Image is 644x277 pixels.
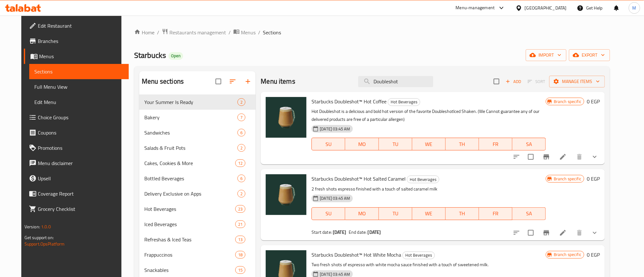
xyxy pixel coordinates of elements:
[482,140,510,149] span: FR
[348,140,376,149] span: MO
[526,49,566,61] button: import
[24,240,65,248] a: Support.OpsPlatform
[238,145,245,151] span: 2
[314,140,343,149] span: SU
[448,140,476,149] span: TH
[509,225,524,240] button: sort-choices
[139,140,256,156] div: Salads & Fruit Pots2
[587,174,600,183] h6: 0 EGP
[29,94,129,110] a: Edit Menu
[139,156,256,171] div: Cakes, Cookies & More12
[415,140,443,149] span: WE
[531,51,561,59] span: import
[551,99,584,105] span: Branch specific
[237,144,245,152] div: items
[379,207,412,220] button: TU
[509,149,524,164] button: sort-choices
[144,205,235,213] span: Hot Beverages
[412,138,446,150] button: WE
[38,144,124,152] span: Promotions
[407,176,439,183] div: Hot Beverages
[515,209,543,218] span: SA
[574,51,605,59] span: export
[38,22,124,30] span: Edit Restaurant
[144,266,235,274] span: Snackables
[559,153,567,161] a: Edit menu item
[479,138,512,150] button: FR
[24,140,129,156] a: Promotions
[237,114,245,121] div: items
[144,220,235,228] span: Iced Beverages
[144,159,235,167] div: Cakes, Cookies & More
[415,209,443,218] span: WE
[358,76,433,87] input: search
[38,129,124,136] span: Coupons
[24,223,40,231] span: Version:
[263,29,281,36] span: Sections
[235,266,245,274] div: items
[402,252,435,259] div: Hot Beverages
[157,29,159,36] li: /
[569,49,610,61] button: export
[24,33,129,49] a: Branches
[524,150,538,163] span: Select to update
[312,250,401,260] span: Starbucks Doubleshot™ Hot White Mocha
[38,190,124,197] span: Coverage Report
[169,29,226,36] span: Restaurants management
[312,174,406,184] span: Starbucks Doubleshot™ Hot Salted Caramel
[456,4,495,12] div: Menu-management
[317,126,353,132] span: [DATE] 03:45 AM
[236,267,245,273] span: 15
[345,207,379,220] button: MO
[266,174,306,215] img: Starbucks Doubleshot™ Hot Salted Caramel
[139,201,256,217] div: Hot Beverages23
[24,156,129,171] a: Menu disclaimer
[559,229,567,237] a: Edit menu item
[41,223,51,231] span: 1.0.0
[235,220,245,228] div: items
[448,209,476,218] span: TH
[539,149,554,164] button: Branch-specific-item
[314,209,343,218] span: SU
[144,98,237,106] span: Your Summer Is Ready
[34,83,124,91] span: Full Menu View
[258,29,260,36] li: /
[554,78,600,86] span: Manage items
[403,252,435,259] span: Hot Beverages
[144,175,237,182] span: Bottled Beverages
[139,125,256,140] div: Sandwiches6
[237,98,245,106] div: items
[235,159,245,167] div: items
[162,28,226,37] a: Restaurants management
[225,74,240,89] span: Sort sections
[235,205,245,213] div: items
[134,29,154,36] a: Home
[38,159,124,167] span: Menu disclaimer
[168,53,183,59] span: Open
[24,49,129,64] a: Menus
[388,98,420,106] span: Hot Beverages
[139,186,256,201] div: Delivery Exclusive on Apps2
[587,250,600,259] h6: 0 EGP
[312,107,546,123] p: Hot Doubleshot is a delicious and bold hot version of the favorite DoubleshotIced Shaken. (We Can...
[38,205,124,213] span: Grocery Checklist
[379,138,412,150] button: TU
[551,176,584,182] span: Branch specific
[134,28,610,37] nav: breadcrumb
[349,228,367,236] span: End date:
[24,233,54,242] span: Get support on:
[503,77,524,87] button: Add
[236,206,245,212] span: 23
[237,190,245,197] div: items
[524,77,549,87] span: Select section first
[233,28,256,37] a: Menus
[24,125,129,140] a: Coupons
[512,138,546,150] button: SA
[144,114,237,121] span: Bakery
[515,140,543,149] span: SA
[139,94,256,110] div: Your Summer Is Ready2
[412,207,446,220] button: WE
